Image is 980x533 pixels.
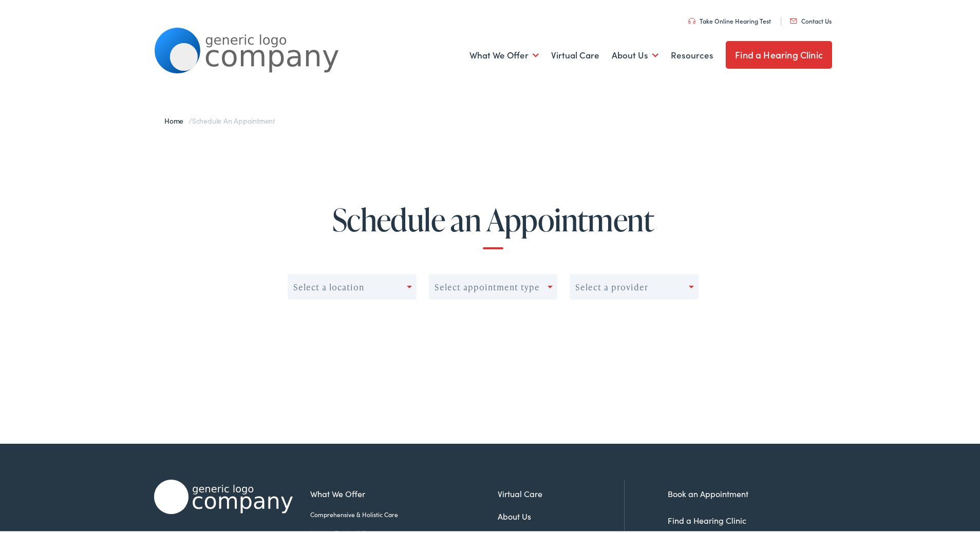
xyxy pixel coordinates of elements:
a: Home [164,114,189,124]
a: Book an Appointment [668,486,748,498]
a: About Us [612,35,658,73]
h1: Schedule an Appointment [40,201,947,248]
a: Virtual Care [551,35,599,73]
a: What We Offer [469,35,539,73]
a: What We Offer [310,486,498,498]
a: Comprehensive & Holistic Care [310,508,498,518]
a: Take Online Hearing Test [688,15,771,24]
a: Find a Hearing Clinic [668,513,746,524]
div: Select appointment type [435,281,540,290]
img: utility icon [688,16,695,23]
img: Alpaca Audiology [154,478,293,512]
a: Resources [671,35,713,73]
a: Virtual Care [498,486,624,498]
span: / [164,114,275,124]
div: Select a location [293,281,364,290]
div: Select a provider [575,281,648,290]
a: About Us [498,508,624,521]
a: Contact Us [790,15,832,24]
a: Find a Hearing Clinic [726,40,832,67]
span: Schedule an Appointment [192,114,275,124]
img: utility icon [790,17,797,22]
